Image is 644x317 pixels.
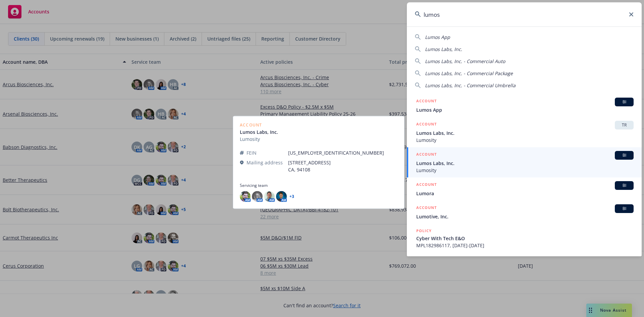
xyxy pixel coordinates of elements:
[416,235,634,242] span: Cyber With Tech E&O
[618,152,631,158] span: BI
[416,242,634,249] span: MPL182986117, [DATE]-[DATE]
[618,206,631,212] span: BI
[416,129,634,137] span: Lumos Labs, Inc.
[618,182,631,189] span: BI
[618,122,631,128] span: TR
[618,99,631,105] span: BI
[425,82,516,89] span: Lumos Labs, Inc. - Commercial Umbrella
[425,70,513,76] span: Lumos Labs, Inc. - Commercial Package
[407,147,642,177] a: ACCOUNTBILumos Labs, Inc.Lumosity
[425,58,505,64] span: Lumos Labs, Inc. - Commercial Auto
[416,204,437,212] h5: ACCOUNT
[425,34,450,40] span: Lumos App
[416,106,634,113] span: Lumos App
[407,94,642,117] a: ACCOUNTBILumos App
[416,121,437,129] h5: ACCOUNT
[416,227,432,234] h5: POLICY
[416,190,634,197] span: Lumora
[407,117,642,147] a: ACCOUNTTRLumos Labs, Inc.Lumosity
[416,98,437,106] h5: ACCOUNT
[416,137,634,144] span: Lumosity
[416,213,634,220] span: Lumotive, Inc.
[416,160,634,167] span: Lumos Labs, Inc.
[407,2,642,27] input: Search...
[425,46,462,52] span: Lumos Labs, Inc.
[407,177,642,201] a: ACCOUNTBILumora
[407,224,642,253] a: POLICYCyber With Tech E&OMPL182986117, [DATE]-[DATE]
[407,201,642,224] a: ACCOUNTBILumotive, Inc.
[416,167,634,174] span: Lumosity
[416,151,437,159] h5: ACCOUNT
[416,181,437,189] h5: ACCOUNT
